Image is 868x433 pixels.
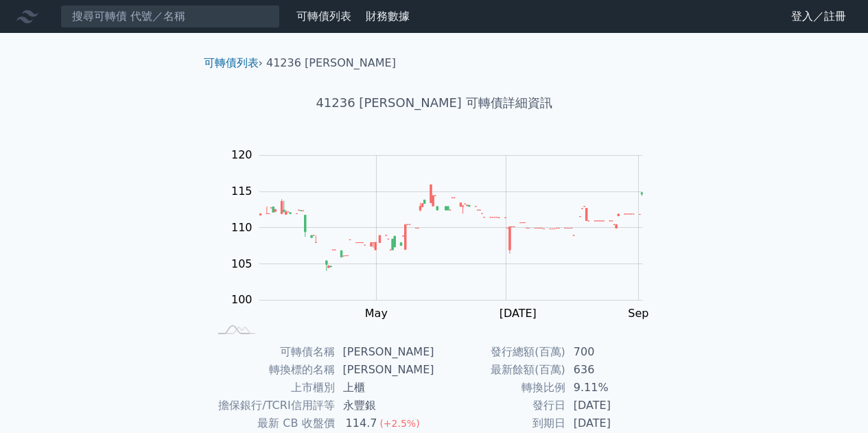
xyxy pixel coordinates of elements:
td: 最新 CB 收盤價 [209,414,335,432]
iframe: Chat Widget [799,367,868,433]
input: 搜尋可轉債 代號／名稱 [60,5,280,28]
h1: 41236 [PERSON_NAME] 可轉債詳細資訊 [193,93,676,113]
a: 登入／註冊 [780,5,857,27]
span: (+2.5%) [379,418,419,429]
tspan: May [365,307,388,320]
td: 700 [565,343,659,361]
td: 轉換標的名稱 [209,361,335,379]
td: 上櫃 [335,379,434,397]
g: Chart [224,148,664,320]
tspan: [DATE] [500,307,537,320]
tspan: 120 [231,148,253,161]
td: 到期日 [434,414,565,432]
td: 發行日 [434,397,565,414]
div: 114.7 [343,414,380,432]
td: 發行總額(百萬) [434,343,565,361]
td: 636 [565,361,659,379]
tspan: Sep [628,307,648,320]
td: 擔保銀行/TCRI信用評等 [209,397,335,414]
tspan: 105 [231,257,253,270]
a: 財務數據 [366,10,410,23]
tspan: 115 [231,185,253,198]
td: 永豐銀 [335,397,434,414]
td: 可轉債名稱 [209,343,335,361]
td: [DATE] [565,397,659,414]
td: 上市櫃別 [209,379,335,397]
td: 最新餘額(百萬) [434,361,565,379]
td: [PERSON_NAME] [335,361,434,379]
li: 41236 [PERSON_NAME] [266,55,396,71]
td: [DATE] [565,414,659,432]
td: 9.11% [565,379,659,397]
td: [PERSON_NAME] [335,343,434,361]
tspan: 100 [231,293,253,306]
li: › [204,55,263,71]
tspan: 110 [231,221,253,234]
a: 可轉債列表 [296,10,351,23]
td: 轉換比例 [434,379,565,397]
a: 可轉債列表 [204,56,259,69]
